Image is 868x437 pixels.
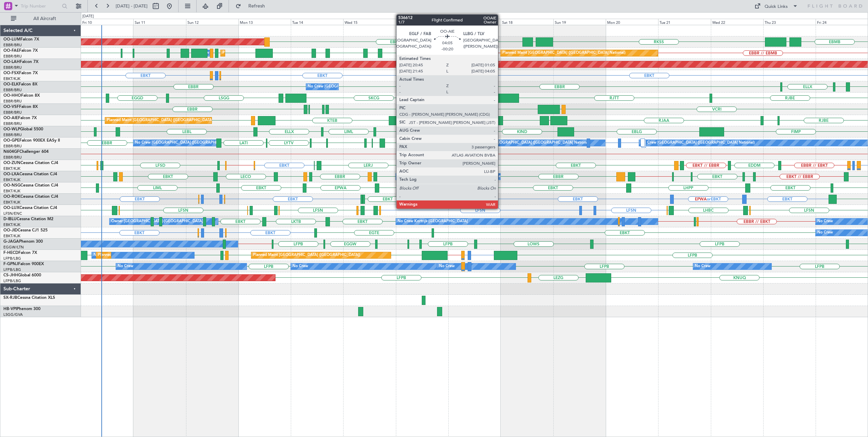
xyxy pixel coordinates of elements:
[3,82,37,86] a: OO-ELKFalcon 8X
[238,19,291,25] div: Mon 13
[3,312,23,317] a: LSGG/GVA
[116,3,148,9] span: [DATE] - [DATE]
[3,49,38,53] a: OO-FAEFalcon 7X
[7,13,74,24] button: All Aircraft
[3,121,22,126] a: EBBR/BRU
[398,216,468,227] div: No Crew Kortrijk-[GEOGRAPHIC_DATA]
[343,19,396,25] div: Wed 15
[502,48,625,58] div: Planned Maint [GEOGRAPHIC_DATA] ([GEOGRAPHIC_DATA] National)
[3,267,21,272] a: LFPB/LBG
[3,206,57,210] a: OO-LUXCessna Citation CJ4
[3,172,57,176] a: OO-LXACessna Citation CJ4
[111,216,203,227] div: Owner [GEOGRAPHIC_DATA]-[GEOGRAPHIC_DATA]
[3,233,20,239] a: EBKT/KJK
[3,116,37,120] a: OO-AIEFalcon 7X
[3,132,22,137] a: EBBR/BRU
[3,245,24,250] a: EGGW/LTN
[3,49,19,53] span: OO-FAE
[3,71,38,75] a: OO-FSXFalcon 7X
[3,43,22,48] a: EBBR/BRU
[3,262,18,266] span: F-GPNJ
[3,110,22,115] a: EBBR/BRU
[98,250,205,260] div: Planned Maint [GEOGRAPHIC_DATA] ([GEOGRAPHIC_DATA])
[3,251,18,255] span: F-HECD
[606,19,658,25] div: Mon 20
[3,296,17,300] span: SX-RJB
[3,144,22,149] a: EBBR/BRU
[3,105,38,109] a: OO-VSFFalcon 8X
[3,206,19,210] span: OO-LUX
[308,82,422,92] div: No Crew [GEOGRAPHIC_DATA] ([GEOGRAPHIC_DATA] National)
[3,228,18,232] span: OO-JID
[3,195,20,199] span: OO-ROK
[3,172,19,176] span: OO-LXA
[3,189,20,194] a: EBKT/KJK
[3,177,20,182] a: EBKT/KJK
[118,261,133,272] div: No Crew
[3,296,55,300] a: SX-RJBCessna Citation XLS
[3,139,60,143] a: OO-GPEFalcon 900EX EASy II
[82,14,94,19] div: [DATE]
[3,166,20,171] a: EBKT/KJK
[3,273,18,277] span: CS-JHH
[817,228,833,238] div: No Crew
[3,262,44,266] a: F-GPNJFalcon 900EX
[3,200,20,205] a: EBKT/KJK
[293,261,308,272] div: No Crew
[3,76,20,81] a: EBKT/KJK
[186,19,238,25] div: Sun 12
[553,19,606,25] div: Sun 19
[3,99,22,104] a: EBBR/BRU
[763,19,816,25] div: Thu 23
[3,127,43,131] a: OO-WLPGlobal 5500
[3,87,22,93] a: EBBR/BRU
[3,240,43,244] a: G-JAGAPhenom 300
[3,161,20,165] span: OO-ZUN
[3,211,22,216] a: LFSN/ENC
[751,1,801,12] button: Quick Links
[3,278,21,284] a: LFPB/LBG
[816,19,868,25] div: Fri 24
[3,228,48,232] a: OO-JIDCessna CJ1 525
[3,307,17,311] span: HB-VPI
[135,138,249,148] div: No Crew [GEOGRAPHIC_DATA] ([GEOGRAPHIC_DATA] National)
[3,54,22,59] a: EBBR/BRU
[3,94,21,98] span: OO-HHO
[3,116,18,120] span: OO-AIE
[3,251,37,255] a: F-HECDFalcon 7X
[3,150,49,154] a: N604GFChallenger 604
[3,65,22,70] a: EBBR/BRU
[243,4,271,9] span: Refresh
[232,1,273,12] button: Refresh
[3,217,53,221] a: D-IBLUCessna Citation M2
[3,82,19,86] span: OO-ELK
[695,261,711,272] div: No Crew
[817,216,833,227] div: No Crew
[711,19,763,25] div: Wed 22
[3,307,40,311] a: HB-VPIPhenom 300
[476,138,590,148] div: No Crew [GEOGRAPHIC_DATA] ([GEOGRAPHIC_DATA] National)
[3,150,19,154] span: N604GF
[3,256,21,261] a: LFPB/LBG
[3,105,19,109] span: OO-VSF
[3,183,58,188] a: OO-NSGCessna Citation CJ4
[253,250,360,260] div: Planned Maint [GEOGRAPHIC_DATA] ([GEOGRAPHIC_DATA])
[448,19,501,25] div: Fri 17
[3,183,20,188] span: OO-NSG
[3,127,20,131] span: OO-WLP
[291,19,343,25] div: Tue 14
[3,240,19,244] span: G-JAGA
[765,3,788,10] div: Quick Links
[396,19,448,25] div: Thu 16
[3,94,40,98] a: OO-HHOFalcon 8X
[3,71,19,75] span: OO-FSX
[439,261,455,272] div: No Crew
[426,70,505,81] div: Planned Maint Kortrijk-[GEOGRAPHIC_DATA]
[3,155,22,160] a: EBBR/BRU
[3,37,39,42] a: OO-LUMFalcon 7X
[3,139,19,143] span: OO-GPE
[94,250,109,260] div: No Crew
[3,217,17,221] span: D-IBLU
[641,138,755,148] div: No Crew [GEOGRAPHIC_DATA] ([GEOGRAPHIC_DATA] National)
[107,115,214,126] div: Planned Maint [GEOGRAPHIC_DATA] ([GEOGRAPHIC_DATA])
